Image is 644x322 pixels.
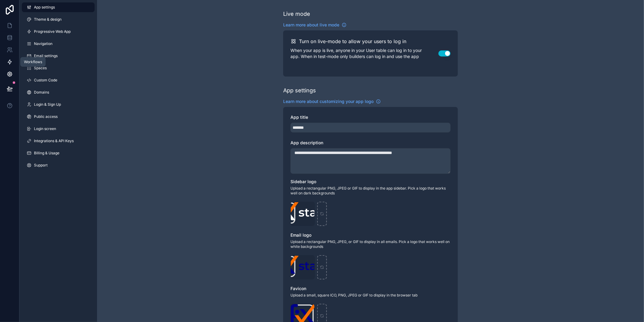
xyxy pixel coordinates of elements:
[34,78,57,83] span: Custom Code
[34,139,74,143] span: Integrations & API Keys
[34,29,71,34] span: Progressive Web App
[22,75,95,85] a: Custom Code
[34,66,47,70] span: Spaces
[22,51,95,61] a: Email settings
[283,22,347,28] a: Learn more about live mode
[283,10,310,18] div: Live mode
[34,151,59,156] span: Billing & Usage
[22,112,95,122] a: Public access
[22,136,95,146] a: Integrations & API Keys
[290,186,451,196] span: Upload a rectangular PNG, JPEG or GIF to display in the app sidebar. Pick a logo that works well ...
[24,60,42,64] div: Workflows
[34,90,49,95] span: Domains
[290,239,451,249] span: Upload a rectangular PNG, JPEG, or GIF to display in all emails. Pick a logo that works well on w...
[290,293,451,298] span: Upload a small, square ICO, PNG, JPEG or GIF to display in the browser tab
[34,114,58,119] span: Public access
[22,148,95,158] a: Billing & Usage
[283,98,374,104] span: Learn more about customizing your app logo
[283,98,381,104] a: Learn more about customizing your app logo
[22,2,95,12] a: App settings
[22,100,95,109] a: Login & Sign Up
[290,179,316,184] span: Sidebar logo
[290,47,438,60] p: When your app is live, anyone in your User table can log in to your app. When in test-mode only b...
[22,160,95,170] a: Support
[22,63,95,73] a: Spaces
[34,41,52,46] span: Navigation
[34,163,48,168] span: Support
[34,17,62,22] span: Theme & design
[34,102,61,107] span: Login & Sign Up
[22,15,95,24] a: Theme & design
[34,126,56,131] span: Login screen
[34,5,55,10] span: App settings
[290,286,306,291] span: Favicon
[290,140,323,145] span: App description
[283,22,339,28] span: Learn more about live mode
[22,27,95,36] a: Progressive Web App
[22,124,95,134] a: Login screen
[290,232,311,238] span: Email logo
[290,115,308,120] span: App title
[22,87,95,97] a: Domains
[34,53,58,58] span: Email settings
[299,38,406,45] h2: Turn on live-mode to allow your users to log in
[22,39,95,49] a: Navigation
[283,86,316,95] div: App settings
